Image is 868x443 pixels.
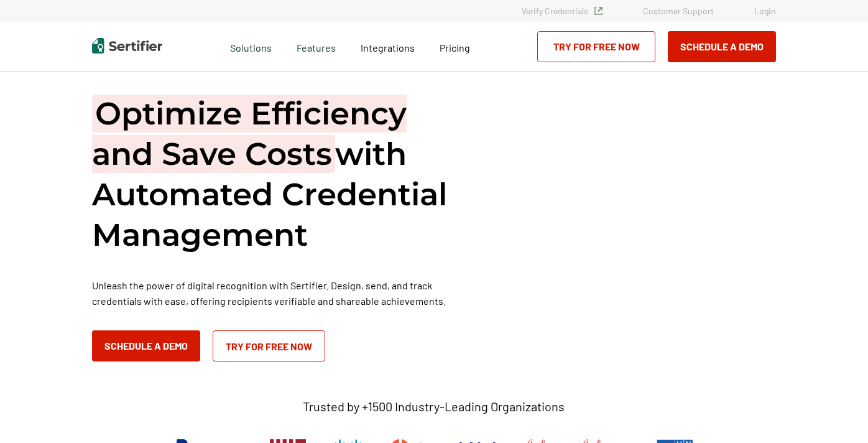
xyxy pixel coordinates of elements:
a: Integrations [361,39,415,54]
a: Try for Free Now [213,330,325,361]
span: Solutions [230,39,272,54]
p: Unleash the power of digital recognition with Sertifier. Design, send, and track credentials with... [92,277,465,309]
a: Customer Support [643,6,714,16]
span: Optimize Efficiency and Save Costs [92,95,407,173]
img: Sertifier | Digital Credentialing Platform [92,38,162,54]
span: Integrations [361,42,415,54]
h1: with Automated Credential Management [92,93,465,255]
a: Try for Free Now [537,31,655,62]
a: Pricing [440,39,470,54]
span: Pricing [440,42,470,54]
img: Verified [594,7,603,15]
p: Trusted by +1500 Industry-Leading Organizations [303,399,565,414]
a: Verify Credentials [522,6,603,16]
a: Login [754,6,776,16]
span: Features [297,39,336,54]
